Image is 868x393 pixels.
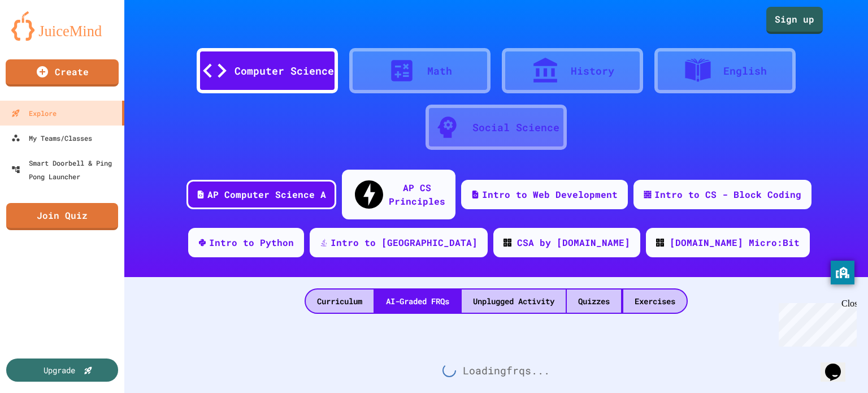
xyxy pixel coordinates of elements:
[623,290,687,313] div: Exercises
[723,63,767,79] div: English
[821,348,857,382] iframe: chat widget
[6,59,119,87] a: Create
[831,261,854,284] button: privacy banner
[331,236,478,249] div: Intro to [GEOGRAPHIC_DATA]
[567,290,621,313] div: Quizzes
[11,131,92,145] div: My Teams/Classes
[656,239,664,247] img: CODE_logo_RGB.png
[482,188,618,201] div: Intro to Web Development
[571,63,614,79] div: History
[462,290,566,313] div: Unplugged Activity
[209,236,294,249] div: Intro to Python
[235,63,334,79] div: Computer Science
[774,299,857,347] iframe: chat widget
[306,290,374,313] div: Curriculum
[504,239,511,247] img: CODE_logo_RGB.png
[11,106,57,120] div: Explore
[44,364,75,376] div: Upgrade
[654,188,801,201] div: Intro to CS - Block Coding
[766,7,823,34] a: Sign up
[11,11,113,41] img: logo-orange.svg
[670,236,800,249] div: [DOMAIN_NAME] Micro:Bit
[5,5,78,72] div: Chat with us now!Close
[389,181,445,208] div: AP CS Principles
[517,236,630,249] div: CSA by [DOMAIN_NAME]
[11,156,120,183] div: Smart Doorbell & Ping Pong Launcher
[207,188,326,201] div: AP Computer Science A
[375,290,461,313] div: AI-Graded FRQs
[472,120,559,135] div: Social Science
[427,63,452,79] div: Math
[6,203,118,230] a: Join Quiz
